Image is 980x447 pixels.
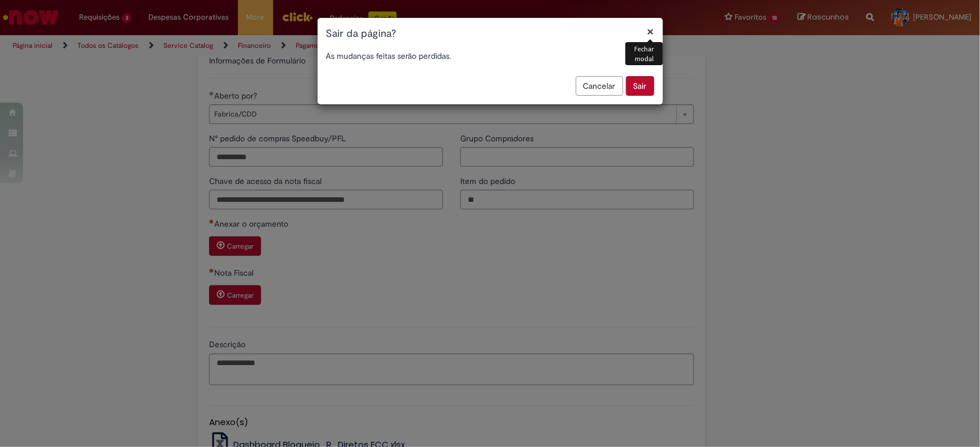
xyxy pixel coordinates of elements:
[326,27,654,42] h1: Sair da página?
[326,50,654,62] p: As mudanças feitas serão perdidas.
[647,25,654,37] button: Fechar modal
[626,76,654,96] button: Sair
[625,42,662,65] div: Fechar modal
[576,76,623,96] button: Cancelar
